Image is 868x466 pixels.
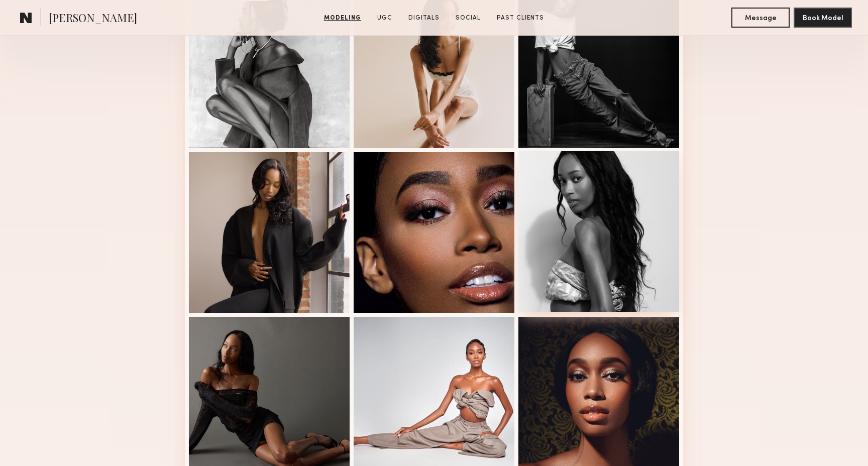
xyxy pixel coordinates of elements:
span: [PERSON_NAME] [49,10,137,28]
a: Book Model [794,13,852,22]
a: UGC [373,14,396,23]
a: Digitals [404,14,444,23]
a: Modeling [320,14,365,23]
a: Social [452,14,485,23]
button: Book Model [794,8,852,28]
a: Past Clients [493,14,548,23]
button: Message [731,8,790,28]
